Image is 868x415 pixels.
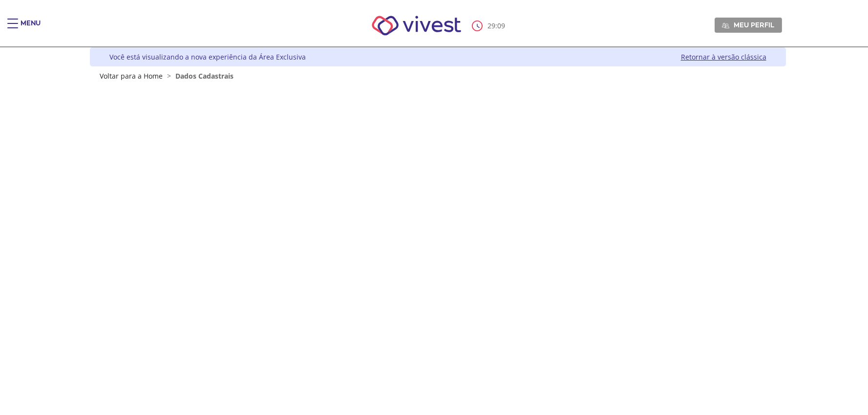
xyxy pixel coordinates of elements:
[83,47,786,415] div: Vivest
[165,71,173,81] span: >
[472,21,507,31] div: :
[100,71,163,81] a: Voltar para a Home
[681,52,766,62] a: Retornar à versão clássica
[109,52,306,62] div: Você está visualizando a nova experiência da Área Exclusiva
[734,21,774,29] span: Meu perfil
[722,22,729,29] img: Meu perfil
[715,18,782,32] a: Meu perfil
[487,21,495,30] span: 29
[21,19,41,38] div: Menu
[175,71,233,81] span: Dados Cadastrais
[497,21,505,30] span: 09
[361,5,472,46] img: Vivest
